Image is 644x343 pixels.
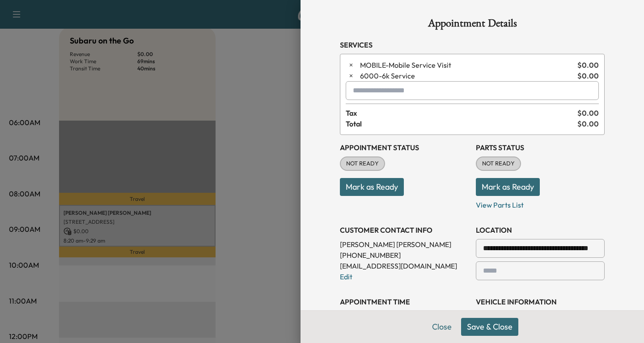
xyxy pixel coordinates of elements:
[426,318,458,336] button: Close
[340,39,605,50] h3: Services
[577,118,599,129] span: $ 0.00
[340,296,469,307] h3: APPOINTMENT TIME
[340,272,352,281] a: Edit
[341,159,384,168] span: NOT READY
[346,108,577,118] span: Tax
[340,18,605,32] h1: Appointment Details
[340,261,469,271] p: [EMAIL_ADDRESS][DOMAIN_NAME]
[360,70,574,81] span: 6k Service
[461,318,518,336] button: Save & Close
[477,159,520,168] span: NOT READY
[340,225,469,235] h3: CUSTOMER CONTACT INFO
[476,225,605,235] h3: LOCATION
[360,60,574,70] span: Mobile Service Visit
[340,142,469,153] h3: Appointment Status
[476,178,540,196] button: Mark as Ready
[340,178,404,196] button: Mark as Ready
[577,60,599,70] span: $ 0.00
[476,142,605,153] h3: Parts Status
[340,239,469,250] p: [PERSON_NAME] [PERSON_NAME]
[577,70,599,81] span: $ 0.00
[340,250,469,261] p: [PHONE_NUMBER]
[577,108,599,118] span: $ 0.00
[476,296,605,307] h3: VEHICLE INFORMATION
[476,196,605,210] p: View Parts List
[346,118,577,129] span: Total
